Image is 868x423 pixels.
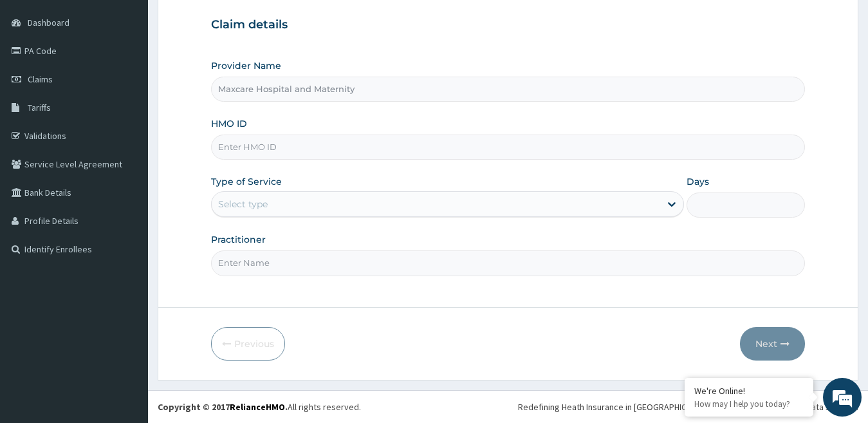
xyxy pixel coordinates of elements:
[211,175,282,188] label: Type of Service
[218,198,268,211] div: Select type
[694,385,804,397] div: We're Online!
[211,250,806,276] input: Enter Name
[211,117,247,130] label: HMO ID
[67,72,216,89] div: Chat with us now
[28,102,51,113] span: Tariffs
[24,64,52,97] img: d_794563401_company_1708531726252_794563401
[211,18,806,32] h3: Claim details
[694,399,804,409] p: How may I help you today?
[211,135,806,160] input: Enter HMO ID
[211,59,281,72] label: Provider Name
[518,400,858,413] div: Redefining Heath Insurance in [GEOGRAPHIC_DATA] using Telemedicine and Data Science!
[211,327,285,361] button: Previous
[211,233,266,246] label: Practitioner
[211,6,242,37] div: Minimize live chat window
[687,175,709,188] label: Days
[230,401,285,413] a: RelianceHMO
[148,390,868,423] footer: All rights reserved.
[740,327,805,361] button: Next
[158,401,288,413] strong: Copyright © 2017 .
[6,284,245,329] textarea: Type your message and hit 'Enter'
[28,17,69,28] span: Dashboard
[75,128,178,258] span: We're online!
[28,73,53,85] span: Claims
